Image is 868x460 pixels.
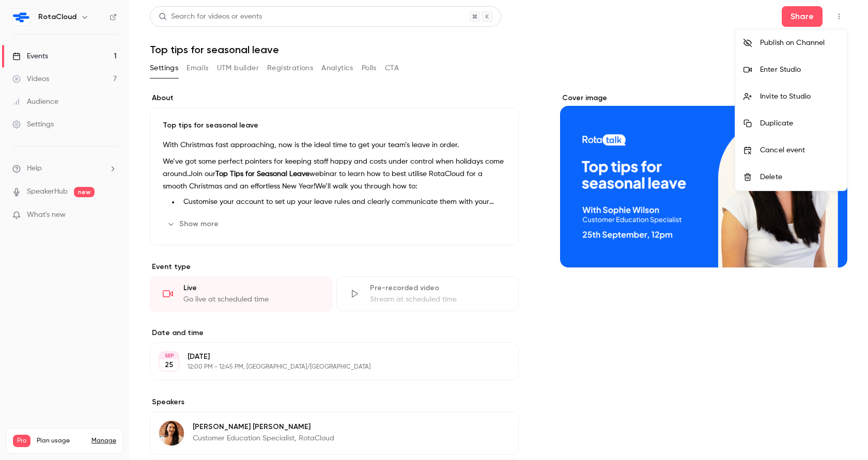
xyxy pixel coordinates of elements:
div: Publish on Channel [760,38,839,48]
div: Enter Studio [760,65,839,75]
div: Duplicate [760,118,839,129]
div: Cancel event [760,145,839,155]
div: Delete [760,172,839,182]
div: Invite to Studio [760,91,839,102]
